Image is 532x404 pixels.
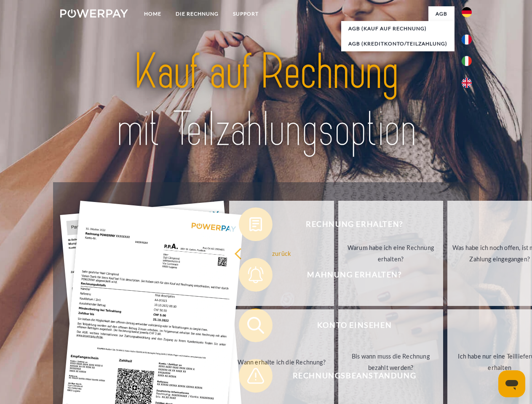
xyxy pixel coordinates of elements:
a: SUPPORT [226,6,266,21]
img: title-powerpay_de.svg [80,40,452,161]
a: AGB (Kreditkonto/Teilzahlung) [341,36,454,51]
a: agb [428,6,454,21]
a: DIE RECHNUNG [168,6,226,21]
div: zurück [234,247,329,259]
iframe: Schaltfläche zum Öffnen des Messaging-Fensters [498,370,525,397]
img: en [462,78,472,88]
img: it [462,56,472,66]
img: fr [462,35,472,45]
div: Warum habe ich eine Rechnung erhalten? [343,242,438,265]
div: Bis wann muss die Rechnung bezahlt werden? [343,351,438,373]
div: Wann erhalte ich die Rechnung? [234,356,329,367]
img: de [462,7,472,17]
a: AGB (Kauf auf Rechnung) [341,21,454,36]
img: logo-powerpay-white.svg [60,9,128,18]
a: Home [137,6,168,21]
